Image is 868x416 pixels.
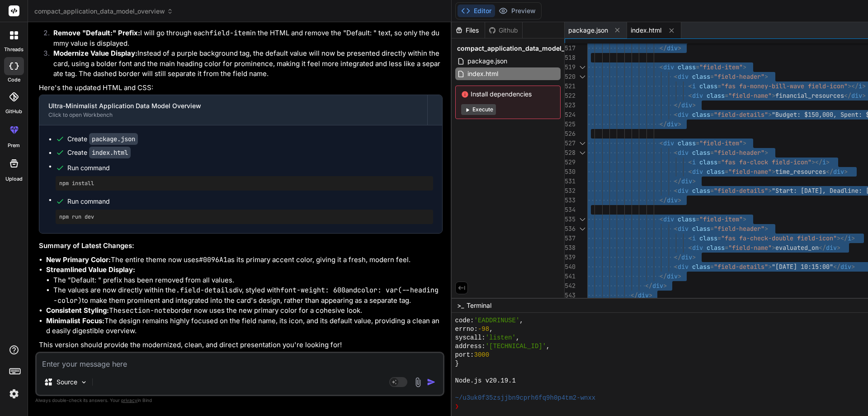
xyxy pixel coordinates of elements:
[674,186,678,195] span: <
[775,167,826,176] span: time_resources
[699,63,743,71] span: "field-item"
[667,120,678,128] span: div
[862,91,866,100] span: >
[717,234,721,242] span: =
[455,359,459,368] span: }
[455,325,478,334] span: errno:
[8,76,20,84] label: code
[576,72,588,81] div: Click to collapse the range.
[728,91,772,100] span: "field-name"
[461,104,496,115] button: Execute
[457,301,464,310] span: >_
[519,316,523,325] span: ,
[692,158,696,166] span: i
[46,306,109,315] strong: Consistent Styling:
[772,91,775,100] span: >
[689,234,692,242] span: <
[53,29,140,37] strong: Remove "Default:" Prefix:
[678,186,689,195] span: div
[674,148,678,157] span: <
[39,241,443,251] h3: Summary of Latest Changes:
[714,148,764,157] span: "field-header"
[67,163,433,172] span: Run command
[667,196,678,204] span: div
[851,234,855,242] span: >
[176,286,233,295] code: .field-details
[660,139,663,147] span: <
[772,167,775,176] span: >
[576,139,588,148] div: Click to collapse the range.
[674,101,681,109] span: </
[678,148,689,157] span: div
[46,306,443,316] li: The border now uses the new primary color for a cohesive look.
[678,196,681,204] span: >
[678,44,681,52] span: >
[837,234,848,242] span: ></
[565,53,576,62] div: 518
[576,215,588,224] div: Click to collapse the range.
[692,110,710,119] span: class
[576,148,588,158] div: Click to collapse the range.
[34,7,173,16] span: compact_application_data_model_overview
[710,72,714,81] span: =
[699,215,743,223] span: "field-item"
[862,82,866,90] span: >
[645,282,652,290] span: </
[48,101,418,110] div: Ultra-Minimalist Application Data Model Overview
[660,196,667,204] span: </
[819,244,826,252] span: </
[768,263,772,271] span: >
[59,180,429,187] pre: npm install
[663,215,674,223] span: div
[565,91,576,100] div: 522
[822,158,826,166] span: i
[674,72,678,81] span: <
[46,316,104,325] strong: Minimalist Focus:
[486,334,516,342] span: 'listen'
[714,186,768,195] span: "field-details"
[46,48,443,79] li: Instead of a purple background tag, the default value will now be presented directly within the c...
[696,139,699,147] span: =
[565,43,576,53] div: 517
[467,68,499,79] span: index.html
[775,91,844,100] span: financial_resources
[46,265,135,274] strong: Streamlined Value Display:
[660,120,667,128] span: </
[714,225,764,233] span: "field-header"
[692,148,710,157] span: class
[5,175,23,183] label: Upload
[57,378,77,387] p: Source
[565,158,576,167] div: 529
[660,215,663,223] span: <
[851,263,855,271] span: >
[35,396,444,405] p: Always double-check its answers. Your in Bind
[717,82,721,90] span: =
[692,186,710,195] span: class
[48,111,418,119] div: Click to open Workbench
[826,244,837,252] span: div
[743,63,746,71] span: >
[764,225,768,233] span: >
[565,281,576,291] div: 542
[692,72,710,81] span: class
[833,263,840,271] span: </
[631,291,638,299] span: </
[696,63,699,71] span: =
[474,351,490,359] span: 3000
[39,83,443,93] p: Here's the updated HTML and CSS:
[837,244,840,252] span: >
[678,110,689,119] span: div
[844,167,848,176] span: >
[674,177,681,185] span: </
[699,234,717,242] span: class
[660,272,667,280] span: </
[848,82,859,90] span: ></
[80,378,88,386] img: Pick Models
[467,301,491,310] span: Terminal
[826,167,833,176] span: </
[455,316,474,325] span: code:
[565,186,576,196] div: 532
[689,167,692,176] span: <
[721,82,848,90] span: "fas fa-money-bill-wave field-icon"
[692,101,696,109] span: >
